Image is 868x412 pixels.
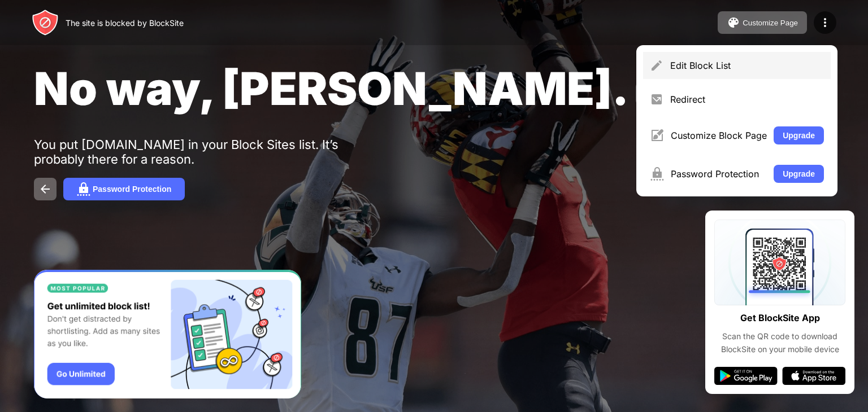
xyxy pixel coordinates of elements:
[714,330,845,356] div: Scan the QR code to download BlockSite on your mobile device
[34,61,629,116] span: No way, [PERSON_NAME].
[714,367,778,385] img: google-play.svg
[66,18,184,28] div: The site is blocked by BlockSite
[650,59,663,72] img: menu-pencil.svg
[774,165,824,183] button: Upgrade
[670,60,824,71] div: Edit Block List
[32,9,59,36] img: header-logo.svg
[714,220,845,305] img: qrcode.svg
[38,182,52,196] img: back.svg
[670,94,824,105] div: Redirect
[718,11,807,34] button: Customize Page
[650,129,664,142] img: menu-customize.svg
[743,19,798,27] div: Customize Page
[34,137,383,166] div: You put [DOMAIN_NAME] in your Block Sites list. It’s probably there for a reason.
[740,310,820,326] div: Get BlockSite App
[774,126,824,144] button: Upgrade
[671,168,767,179] div: Password Protection
[650,93,663,106] img: menu-redirect.svg
[818,16,832,29] img: menu-icon.svg
[93,185,171,194] div: Password Protection
[782,367,845,385] img: app-store.svg
[63,178,185,200] button: Password Protection
[650,167,664,181] img: menu-password.svg
[727,16,740,29] img: pallet.svg
[34,270,301,399] iframe: Banner
[671,130,767,141] div: Customize Block Page
[77,182,90,196] img: password.svg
